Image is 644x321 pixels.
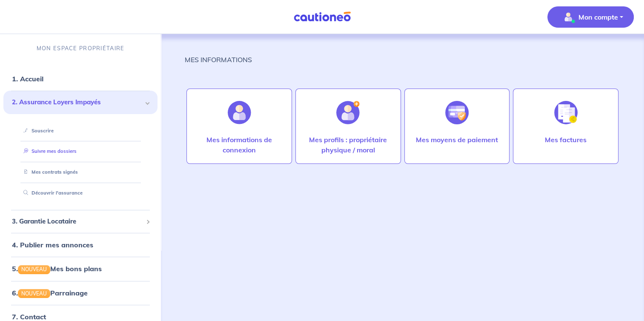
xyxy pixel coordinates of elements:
[3,260,157,277] div: 5.NOUVEAUMes bons plans
[14,186,147,200] div: Découvrir l'assurance
[228,101,251,124] img: illu_account.svg
[12,289,88,297] a: 6.NOUVEAUParrainage
[290,11,354,22] img: Cautioneo
[20,148,77,154] a: Suivre mes dossiers
[20,128,54,134] a: Souscrire
[12,312,46,321] a: 7. Contact
[3,91,157,114] div: 2. Assurance Loyers Impayés
[14,124,147,138] div: Souscrire
[12,264,102,273] a: 5.NOUVEAUMes bons plans
[12,75,43,83] a: 1. Accueil
[14,165,147,179] div: Mes contrats signés
[578,12,618,22] p: Mon compte
[3,284,157,301] div: 6.NOUVEAUParrainage
[3,236,157,253] div: 4. Publier mes annonces
[195,135,283,155] p: Mes informations de connexion
[304,135,392,155] p: Mes profils : propriétaire physique / moral
[14,144,147,158] div: Suivre mes dossiers
[12,217,143,226] span: 3. Garantie Locataire
[12,97,143,107] span: 2. Assurance Loyers Impayés
[185,54,252,65] p: MES INFORMATIONS
[3,70,157,87] div: 1. Accueil
[416,135,498,145] p: Mes moyens de paiement
[547,6,634,28] button: illu_account_valid_menu.svgMon compte
[3,213,157,230] div: 3. Garantie Locataire
[545,135,587,145] p: Mes factures
[37,44,124,52] p: MON ESPACE PROPRIÉTAIRE
[554,101,578,124] img: illu_invoice.svg
[20,190,83,196] a: Découvrir l'assurance
[561,10,575,24] img: illu_account_valid_menu.svg
[336,101,360,124] img: illu_account_add.svg
[12,241,93,249] a: 4. Publier mes annonces
[20,169,78,175] a: Mes contrats signés
[445,101,469,124] img: illu_credit_card_no_anim.svg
